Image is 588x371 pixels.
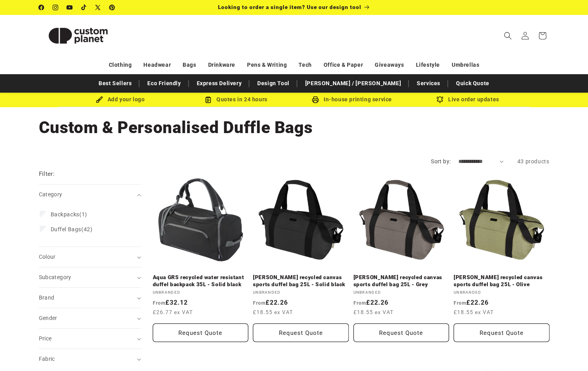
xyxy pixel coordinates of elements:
[39,329,141,349] summary: Price
[153,323,249,342] button: Request Quote
[39,191,62,197] span: Category
[51,211,87,218] span: (1)
[452,77,493,90] a: Quick Quote
[454,274,550,288] a: [PERSON_NAME] recycled canvas sports duffel bag 25L - Olive
[51,211,79,217] span: Backpacks
[299,58,311,72] a: Tech
[39,254,56,260] span: Colour
[183,58,196,72] a: Bags
[324,58,363,72] a: Office & Paper
[416,58,440,72] a: Lifestyle
[253,323,349,342] button: Request Quote
[39,185,141,205] summary: Category (0 selected)
[354,274,449,288] a: [PERSON_NAME] recycled canvas sports duffel bag 25L - Grey
[36,15,120,56] a: Custom Planet
[95,77,136,90] a: Best Sellers
[51,226,93,233] span: (42)
[499,27,517,44] summary: Search
[109,58,132,72] a: Clothing
[62,95,178,104] div: Add your logo
[253,274,349,288] a: [PERSON_NAME] recycled canvas sports duffel bag 25L - Solid black
[39,18,117,53] img: Custom Planet
[143,58,171,72] a: Headwear
[39,288,141,308] summary: Brand (0 selected)
[452,58,479,72] a: Umbrellas
[143,77,185,90] a: Eco Friendly
[153,274,249,288] a: Aqua GRS recycled water resistant duffel backpack 35L - Solid black
[193,77,246,90] a: Express Delivery
[39,294,55,301] span: Brand
[301,77,405,90] a: [PERSON_NAME] / [PERSON_NAME]
[354,323,449,342] button: Request Quote
[517,158,550,164] span: 43 products
[39,267,141,287] summary: Subcategory (0 selected)
[178,95,294,104] div: Quotes in 24 hours
[436,96,443,103] img: Order updates
[39,315,57,321] span: Gender
[208,58,235,72] a: Drinkware
[39,274,71,280] span: Subcategory
[410,95,526,104] div: Live order updates
[39,356,55,362] span: Fabric
[39,117,550,138] h1: Custom & Personalised Duffle Bags
[51,226,82,232] span: Duffel Bags
[431,158,451,164] label: Sort by:
[454,323,550,342] button: Request Quote
[39,349,141,369] summary: Fabric (0 selected)
[549,333,588,371] iframe: Chat Widget
[294,95,410,104] div: In-house printing service
[39,308,141,328] summary: Gender (0 selected)
[375,58,404,72] a: Giveaways
[39,170,55,179] h2: Filter:
[96,96,103,103] img: Brush Icon
[312,96,319,103] img: In-house printing
[39,247,141,267] summary: Colour (0 selected)
[218,4,361,10] span: Looking to order a single item? Use our design tool
[247,58,287,72] a: Pens & Writing
[413,77,444,90] a: Services
[253,77,293,90] a: Design Tool
[205,96,212,103] img: Order Updates Icon
[39,335,52,342] span: Price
